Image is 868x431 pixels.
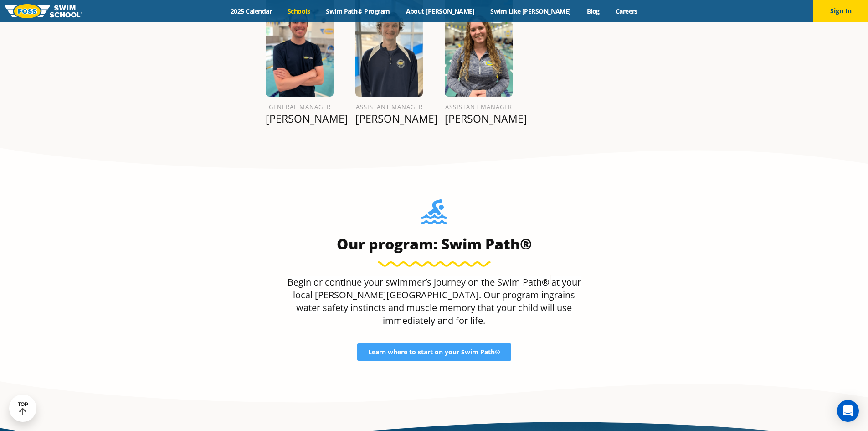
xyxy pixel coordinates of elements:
a: Careers [607,7,645,16]
h3: Our program: Swim Path® [283,235,586,253]
p: [PERSON_NAME] [355,112,423,125]
h6: General Manager [266,101,334,112]
a: Schools [280,7,318,16]
span: Begin or continue your swimmer’s journey on the Swim Path® [288,276,550,288]
span: at your local [PERSON_NAME][GEOGRAPHIC_DATA]. Our program ingrains water safety instincts and mus... [293,276,581,327]
img: FOSS Swim School Logo [5,4,82,18]
span: Learn where to start on your Swim Path® [368,349,500,355]
p: [PERSON_NAME] [266,112,334,125]
a: About [PERSON_NAME] [398,7,483,16]
a: 2025 Calendar [223,7,280,16]
h6: Assistant Manager [445,101,513,112]
img: Foss-Location-Swimming-Pool-Person.svg [421,199,447,230]
div: Open Intercom Messenger [837,400,859,422]
a: Blog [579,7,607,16]
a: Learn where to start on your Swim Path® [357,343,511,361]
div: TOP [18,401,28,415]
p: [PERSON_NAME] [445,112,513,125]
a: Swim Path® Program [318,7,398,16]
h6: Assistant Manager [355,101,423,112]
a: Swim Like [PERSON_NAME] [483,7,579,16]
